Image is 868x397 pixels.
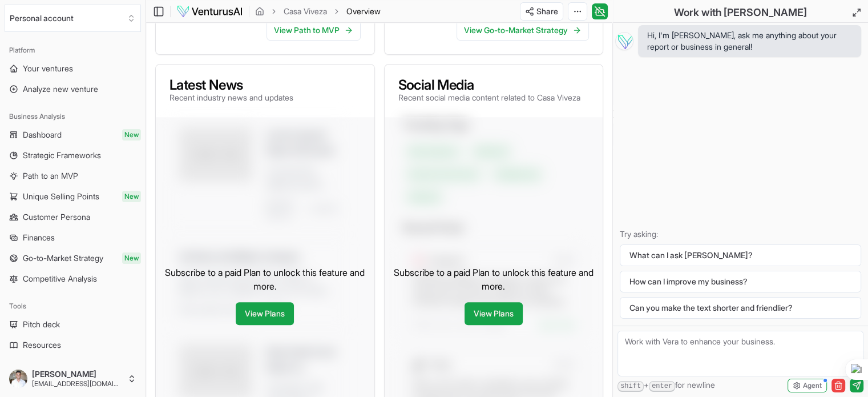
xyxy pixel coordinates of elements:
[23,150,101,161] span: Strategic Frameworks
[23,83,98,95] span: Analyze new venture
[346,6,381,17] span: Overview
[536,6,558,17] span: Share
[5,41,141,59] div: Platform
[398,78,580,92] h3: Social Media
[617,379,715,392] span: + for newline
[520,2,563,21] button: Share
[620,297,861,319] button: Can you make the text shorter and friendlier?
[647,30,852,53] span: Hi, I'm [PERSON_NAME], ask me anything about your report or business in general!
[284,6,327,17] a: Casa Viveza
[23,63,73,74] span: Your ventures
[394,266,594,293] p: Subscribe to a paid Plan to unlock this feature and more.
[5,126,141,144] a: DashboardNew
[122,191,141,202] span: New
[398,92,580,103] p: Recent social media content related to Casa Viveza
[649,381,675,392] kbd: enter
[176,5,243,18] img: logo
[5,315,141,334] a: Pitch deck
[122,252,141,264] span: New
[620,228,861,240] p: Try asking:
[457,20,589,41] a: View Go-to-Market Strategy
[9,370,27,388] img: ACg8ocJPWtDd6iIR__aM5uoSiXum9DKz7WLTFu3loRua1slPryZmpcvu=s96-c
[617,381,644,392] kbd: shift
[23,319,60,330] span: Pitch deck
[5,336,141,354] a: Resources
[23,170,78,182] span: Path to an MVP
[620,244,861,266] button: What can I ask [PERSON_NAME]?
[169,78,293,92] h3: Latest News
[32,369,123,379] span: [PERSON_NAME]
[23,252,103,264] span: Go-to-Market Strategy
[23,211,90,223] span: Customer Persona
[5,365,141,392] button: [PERSON_NAME][EMAIL_ADDRESS][DOMAIN_NAME]
[615,32,633,50] img: Vera
[23,273,97,284] span: Competitive Analysis
[5,167,141,185] a: Path to an MVP
[788,379,827,392] button: Agent
[5,208,141,226] a: Customer Persona
[165,266,365,293] p: Subscribe to a paid Plan to unlock this feature and more.
[5,228,141,247] a: Finances
[5,187,141,206] a: Unique Selling PointsNew
[5,80,141,98] a: Analyze new venture
[122,129,141,141] span: New
[255,6,381,17] nav: breadcrumb
[32,379,123,388] span: [EMAIL_ADDRESS][DOMAIN_NAME]
[169,92,293,103] p: Recent industry news and updates
[23,339,61,351] span: Resources
[23,129,62,141] span: Dashboard
[5,5,141,32] button: Select an organization
[620,271,861,292] button: How can I improve my business?
[465,302,523,325] a: View Plans
[5,249,141,267] a: Go-to-Market StrategyNew
[267,20,361,41] a: View Path to MVP
[23,232,55,243] span: Finances
[5,59,141,78] a: Your ventures
[5,297,141,315] div: Tools
[236,302,294,325] a: View Plans
[5,270,141,288] a: Competitive Analysis
[803,381,822,390] span: Agent
[5,107,141,126] div: Business Analysis
[5,146,141,165] a: Strategic Frameworks
[674,5,807,21] h2: Work with [PERSON_NAME]
[23,191,99,202] span: Unique Selling Points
